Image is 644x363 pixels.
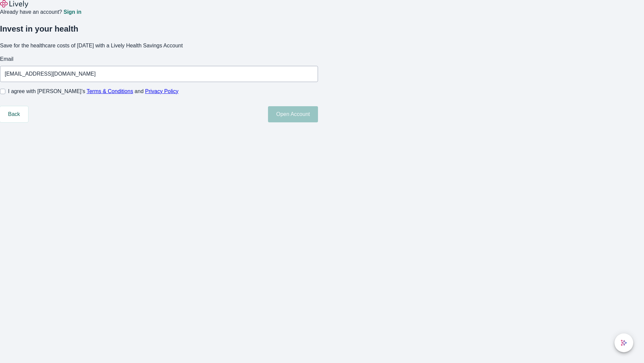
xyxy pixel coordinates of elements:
svg: Lively AI Assistant [621,339,627,346]
a: Sign in [63,9,81,15]
a: Terms & Conditions [87,88,133,94]
a: Privacy Policy [145,88,179,94]
span: I agree with [PERSON_NAME]’s and [8,87,178,95]
button: chat [614,333,633,352]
